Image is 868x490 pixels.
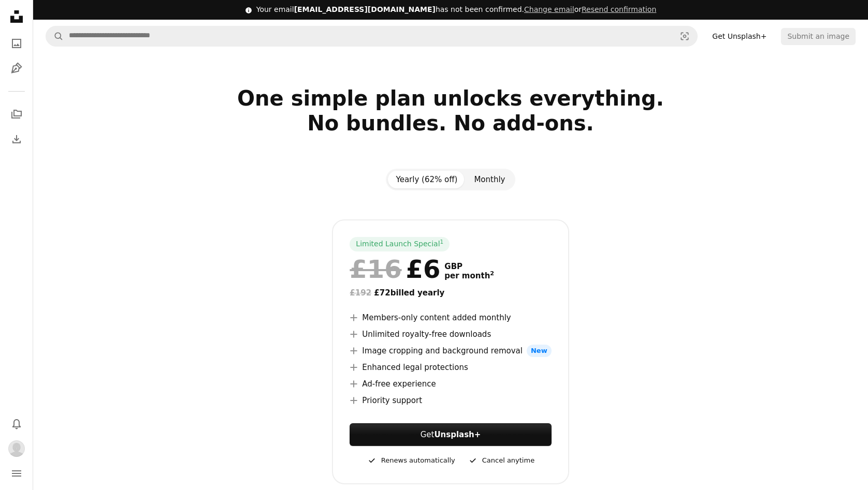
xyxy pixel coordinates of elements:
[350,256,401,283] span: £16
[444,262,494,271] span: GBP
[6,129,27,150] a: Download History
[6,104,27,125] a: Collections
[350,311,551,324] li: Members-only content added monthly
[444,271,494,280] span: per month
[6,58,27,79] a: Illustrations
[350,328,551,340] li: Unlimited royalty-free downloads
[438,239,446,249] a: 1
[350,345,551,357] li: Image cropping and background removal
[490,270,494,277] sup: 2
[527,345,552,357] span: New
[350,394,551,407] li: Priority support
[434,430,481,439] strong: Unsplash+
[350,288,371,298] span: £192
[466,171,513,188] button: Monthly
[706,28,773,44] a: Get Unsplash+
[6,463,27,484] button: Menu
[488,271,496,280] a: 2
[388,171,466,188] button: Yearly (62% off)
[46,26,698,47] form: Find visuals sitewide
[672,26,697,46] button: Visual search
[6,6,27,29] a: Home — Unsplash
[524,5,574,13] a: Change email
[582,5,656,15] button: Resend confirmation
[256,5,657,15] div: Your email has not been confirmed.
[524,5,656,13] span: or
[350,361,551,374] li: Enhanced legal protections
[6,33,27,54] a: Photos
[6,438,27,459] button: Profile
[350,378,551,390] li: Ad-free experience
[440,239,444,245] sup: 1
[781,28,856,44] button: Submit an image
[367,454,455,467] div: Renews automatically
[115,86,786,160] h2: One simple plan unlocks everything. No bundles. No add-ons.
[294,5,436,13] span: [EMAIL_ADDRESS][DOMAIN_NAME]
[6,413,27,434] button: Notifications
[350,256,440,283] div: £6
[350,237,450,251] div: Limited Launch Special
[8,440,25,457] img: Avatar of user emily crosland
[468,454,534,467] div: Cancel anytime
[350,423,551,446] a: GetUnsplash+
[350,287,551,299] div: £72 billed yearly
[46,26,64,46] button: Search Unsplash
